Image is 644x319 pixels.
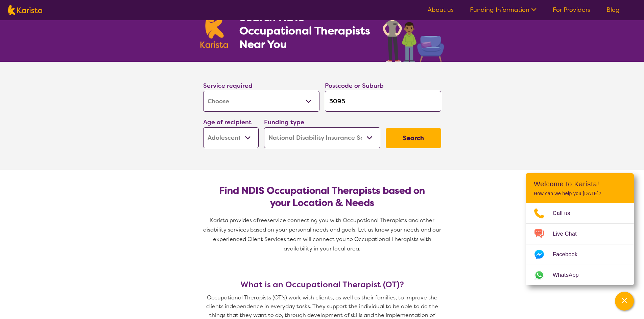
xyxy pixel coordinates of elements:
span: Karista provides a [210,217,257,224]
input: Type [325,91,441,112]
span: Facebook [553,249,586,260]
h2: Welcome to Karista! [534,180,626,188]
button: Channel Menu [615,292,634,311]
a: Blog [606,6,620,14]
span: WhatsApp [553,270,587,280]
p: How can we help you [DATE]? [534,191,626,196]
label: Funding type [264,118,304,126]
span: Live Chat [553,229,585,239]
button: Search [386,128,441,148]
a: For Providers [553,6,590,14]
span: service connecting you with Occupational Therapists and other disability services based on your p... [203,217,443,252]
a: Web link opens in a new tab. [526,265,634,285]
a: Funding Information [470,6,536,14]
img: occupational-therapy [383,3,444,62]
h3: What is an Occupational Therapist (OT)? [200,280,444,289]
div: Channel Menu [526,173,634,285]
label: Postcode or Suburb [325,82,384,90]
img: Karista logo [200,11,228,48]
span: Call us [553,208,578,218]
ul: Choose channel [526,203,634,285]
label: Service required [203,82,253,90]
h1: Search NDIS Occupational Therapists Near You [239,10,371,51]
h2: Find NDIS Occupational Therapists based on your Location & Needs [209,185,436,209]
label: Age of recipient [203,118,252,126]
img: Karista logo [8,5,42,15]
span: free [257,217,267,224]
a: About us [428,6,454,14]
